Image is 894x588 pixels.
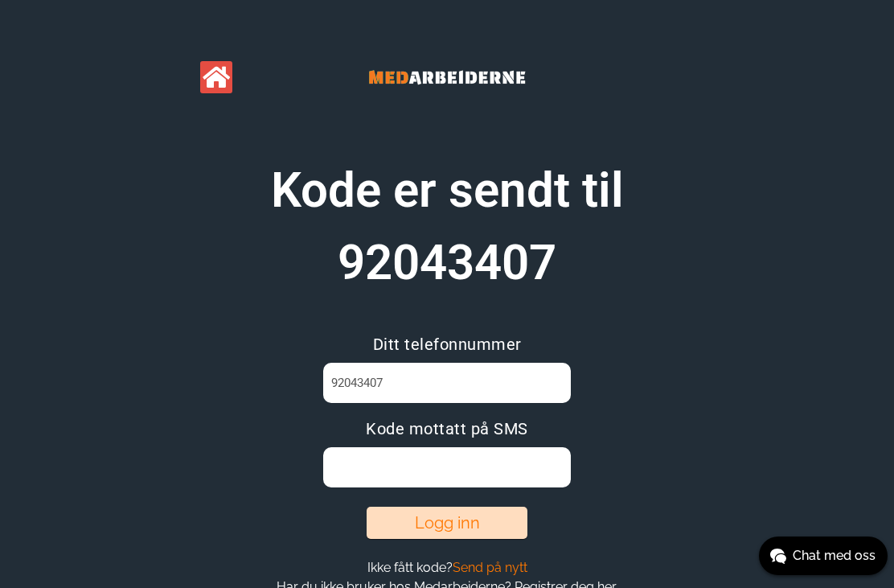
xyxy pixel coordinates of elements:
[373,335,522,354] span: Ditt telefonnummer
[326,48,568,106] img: Banner
[759,537,888,575] button: Chat med oss
[793,546,876,565] span: Chat med oss
[453,560,527,575] span: Send på nytt
[367,507,527,539] button: Logg inn
[366,419,528,438] span: Kode mottatt på SMS
[363,559,532,576] button: Ikke fått kode?Send på nytt
[246,154,648,299] h1: Kode er sendt til 92043407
